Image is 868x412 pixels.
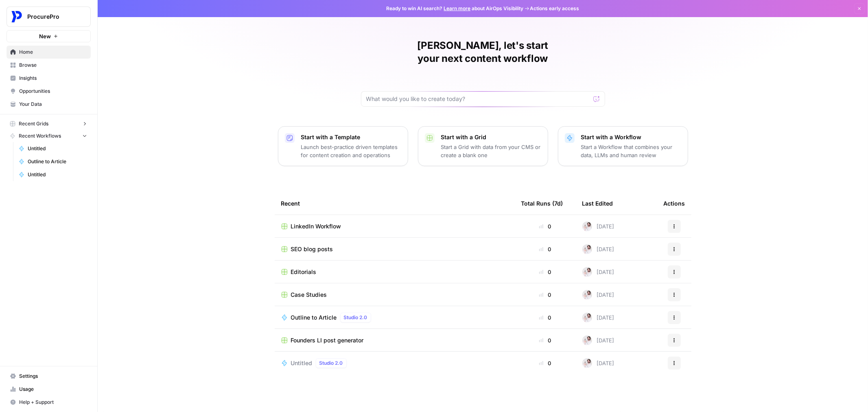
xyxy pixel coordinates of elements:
[558,126,688,166] button: Start with a WorkflowStart a Workflow that combines your data, LLMs and human review
[301,143,401,159] p: Launch best-practice driven templates for content creation and operations
[7,370,91,383] a: Settings
[387,5,524,12] span: Ready to win AI search? about AirOps Visibility
[7,7,91,27] button: Workspace: ProcurePro
[581,143,681,159] p: Start a Workflow that combines your data, LLMs and human review
[521,245,569,253] div: 0
[582,313,614,322] div: [DATE]
[19,132,61,140] span: Recent Workflows
[281,358,508,368] a: UntitledStudio 2.0
[19,61,87,69] span: Browse
[521,192,563,215] div: Total Runs (7d)
[582,221,614,231] div: [DATE]
[281,313,508,322] a: Outline to ArticleStudio 2.0
[19,373,87,380] span: Settings
[39,32,51,40] span: New
[366,95,590,103] input: What would you like to create today?
[361,39,605,65] h1: [PERSON_NAME], let's start your next content workflow
[7,118,91,130] button: Recent Grids
[291,245,333,253] span: SEO blog posts
[291,359,313,367] span: Untitled
[28,158,87,165] span: Outline to Article
[582,290,614,300] div: [DATE]
[7,396,91,409] button: Help + Support
[7,383,91,396] a: Usage
[418,126,548,166] button: Start with a GridStart a Grid with data from your CMS or create a blank one
[581,133,681,141] p: Start with a Workflow
[19,101,87,108] span: Your Data
[582,313,592,322] img: zn1g6avbrte1o0734ny9fi1hdzi8
[19,88,87,95] span: Opportunities
[664,192,685,215] div: Actions
[582,267,614,277] div: [DATE]
[19,48,87,56] span: Home
[291,336,364,344] span: Founders LI post generator
[291,313,337,322] span: Outline to Article
[521,359,569,367] div: 0
[281,291,508,299] a: Case Studies
[19,386,87,393] span: Usage
[291,222,341,230] span: LinkedIn Workflow
[582,221,592,231] img: zn1g6avbrte1o0734ny9fi1hdzi8
[19,75,87,82] span: Insights
[301,133,401,141] p: Start with a Template
[530,5,579,12] span: Actions early access
[7,72,91,85] a: Insights
[319,359,343,367] span: Studio 2.0
[15,155,91,168] a: Outline to Article
[521,268,569,276] div: 0
[582,335,614,345] div: [DATE]
[441,133,541,141] p: Start with a Grid
[7,30,91,42] button: New
[344,314,367,321] span: Studio 2.0
[9,9,24,24] img: ProcurePro Logo
[28,145,87,152] span: Untitled
[15,142,91,155] a: Untitled
[441,143,541,159] p: Start a Grid with data from your CMS or create a blank one
[444,5,471,11] a: Learn more
[521,291,569,299] div: 0
[281,192,508,215] div: Recent
[278,126,408,166] button: Start with a TemplateLaunch best-practice driven templates for content creation and operations
[521,336,569,344] div: 0
[582,192,613,215] div: Last Edited
[582,358,614,368] div: [DATE]
[7,85,91,98] a: Opportunities
[582,244,592,254] img: zn1g6avbrte1o0734ny9fi1hdzi8
[28,171,87,178] span: Untitled
[19,399,87,406] span: Help + Support
[19,120,48,127] span: Recent Grids
[582,358,592,368] img: zn1g6avbrte1o0734ny9fi1hdzi8
[582,244,614,254] div: [DATE]
[281,336,508,344] a: Founders LI post generator
[291,268,317,276] span: Editorials
[521,222,569,230] div: 0
[582,335,592,345] img: zn1g6avbrte1o0734ny9fi1hdzi8
[582,267,592,277] img: zn1g6avbrte1o0734ny9fi1hdzi8
[7,46,91,59] a: Home
[15,168,91,181] a: Untitled
[582,290,592,300] img: zn1g6avbrte1o0734ny9fi1hdzi8
[7,59,91,72] a: Browse
[7,130,91,142] button: Recent Workflows
[281,222,508,230] a: LinkedIn Workflow
[521,313,569,322] div: 0
[27,13,77,21] span: ProcurePro
[281,268,508,276] a: Editorials
[281,245,508,253] a: SEO blog posts
[291,291,327,299] span: Case Studies
[7,98,91,111] a: Your Data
